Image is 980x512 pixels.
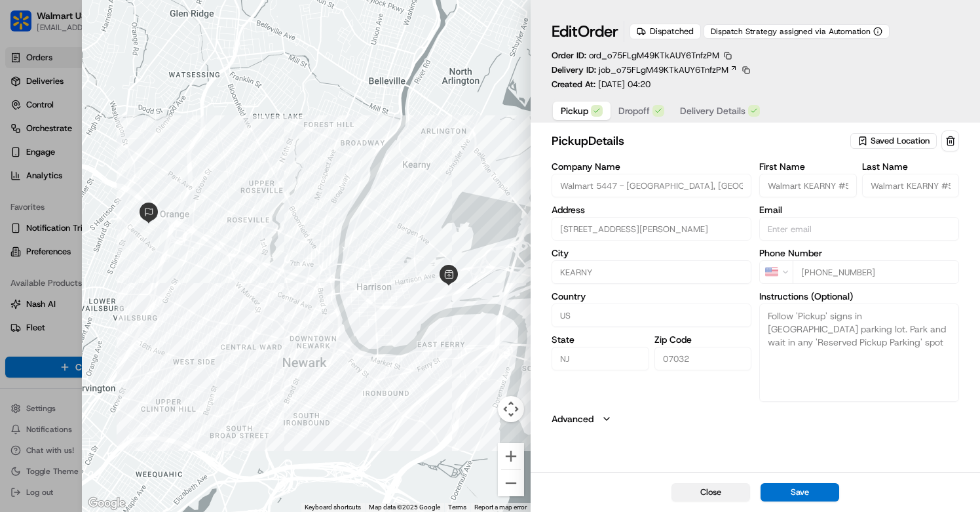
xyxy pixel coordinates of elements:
button: Save [761,483,839,502]
label: Last Name [862,162,959,171]
label: Address [552,205,751,214]
input: Enter first name [759,174,856,197]
p: Order ID: [552,50,719,62]
label: State [552,335,649,344]
button: Start new chat [223,129,238,145]
button: Saved Location [850,132,939,150]
label: Advanced [552,412,594,425]
input: Enter city [552,260,751,284]
span: Pickup [561,104,588,117]
span: Dropoff [618,104,650,117]
button: Keyboard shortcuts [305,503,361,512]
span: API Documentation [124,190,210,203]
img: Nash [13,13,39,39]
span: Knowledge Base [26,190,100,203]
a: 💻API Documentation [105,185,216,208]
img: 1736555255976-a54dd68f-1ca7-489b-9aae-adbdc363a1c4 [13,125,37,149]
input: Enter phone number [793,260,959,284]
button: Close [671,483,750,502]
button: Zoom in [498,443,524,469]
label: Country [552,292,751,301]
button: Dispatch Strategy assigned via Automation [704,24,890,39]
a: job_o75FLgM49KTkAUY6TnfzPM [599,64,738,76]
label: Email [759,205,959,214]
div: Start new chat [45,125,215,138]
textarea: Follow 'Pickup' signs in [GEOGRAPHIC_DATA] parking lot. Park and wait in any 'Reserved Pickup Par... [759,304,959,402]
label: City [552,248,751,258]
a: Powered byPylon [92,222,159,232]
button: Map camera controls [498,396,524,422]
input: 150 HARRISON AVE, KEARNY, NJ, 07032, US [552,217,751,241]
div: Dispatched [630,24,701,39]
input: Enter country [552,304,751,327]
span: [DATE] 04:20 [598,79,650,90]
input: Enter email [759,217,959,241]
span: Delivery Details [680,104,745,117]
button: Zoom out [498,470,524,496]
label: Phone Number [759,248,959,258]
p: Created At: [552,79,650,90]
label: Company Name [552,162,751,171]
div: Delivery ID: [552,64,752,76]
p: Welcome 👋 [13,52,238,73]
span: Pylon [130,222,159,232]
label: First Name [759,162,856,171]
label: Instructions (Optional) [759,292,959,301]
input: Enter zip code [654,347,751,370]
a: Terms (opens in new tab) [448,503,466,511]
input: Enter last name [862,174,959,197]
input: Enter company name [552,174,751,197]
span: Map data ©2025 Google [369,503,440,511]
input: Got a question? Start typing here... [34,85,236,98]
div: 📗 [13,191,24,202]
span: ord_o75FLgM49KTkAUY6TnfzPM [589,50,719,61]
label: Zip Code [654,335,751,344]
a: Report a map error [474,503,527,511]
span: Saved Location [871,135,930,147]
span: job_o75FLgM49KTkAUY6TnfzPM [599,64,728,76]
h1: Edit [552,21,618,42]
a: 📗Knowledge Base [8,185,105,208]
button: Advanced [552,412,959,425]
span: Order [578,21,618,42]
input: Enter state [552,347,649,370]
img: Google [85,495,128,512]
span: Dispatch Strategy assigned via Automation [711,26,871,37]
div: 💻 [111,191,121,202]
a: Open this area in Google Maps (opens a new window) [85,495,128,512]
div: We're available if you need us! [45,138,166,149]
h2: pickup Details [552,132,848,150]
